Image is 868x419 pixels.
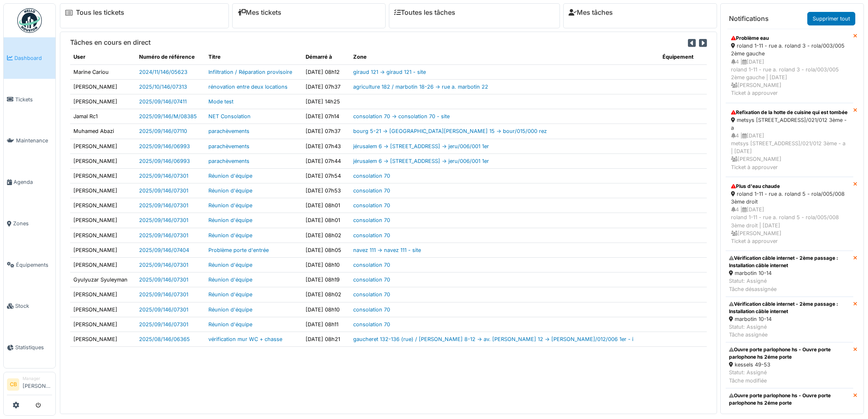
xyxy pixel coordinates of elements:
[23,375,52,393] li: [PERSON_NAME]
[238,9,281,16] a: Mes tickets
[731,116,848,132] div: metsys [STREET_ADDRESS]/021/012 3ème - a
[136,50,205,64] th: Numéro de référence
[729,300,850,315] div: Vérification câble internet - 2ème passage : Installation câble internet
[70,317,136,332] td: [PERSON_NAME]
[302,272,350,287] td: [DATE] 08h19
[353,262,390,268] a: consolation 70
[353,128,547,134] a: bourg 5-21 -> [GEOGRAPHIC_DATA][PERSON_NAME] 15 -> bour/015/000 rez
[302,228,350,243] td: [DATE] 08h02
[726,297,853,343] a: Vérification câble internet - 2ème passage : Installation câble internet marbotin 10-14 Statut: A...
[208,247,269,253] a: Problème porte d'entrée
[731,190,848,206] div: roland 1-11 - rue a. roland 5 - rola/005/008 3ème droit
[729,392,850,407] div: Ouvre porte parlophone hs - Ouvre porte parlophone hs 2éme porte
[302,198,350,213] td: [DATE] 08h01
[302,287,350,302] td: [DATE] 08h02
[139,143,190,149] a: 2025/09/146/06993
[139,307,188,313] a: 2025/09/146/07301
[205,50,302,64] th: Titre
[731,109,848,116] div: Refixation de la hotte de cuisine qui est tombée
[70,302,136,317] td: [PERSON_NAME]
[208,307,252,313] a: Réunion d'équipe
[302,153,350,168] td: [DATE] 07h44
[729,369,850,384] div: Statut: Assigné Tâche modifiée
[353,307,390,313] a: consolation 70
[353,143,489,149] a: jérusalem 6 -> [STREET_ADDRESS] -> jeru/006/001 1er
[302,213,350,228] td: [DATE] 08h01
[302,79,350,94] td: [DATE] 07h37
[726,177,853,251] a: Plus d'eau chaude roland 1-11 - rue a. roland 5 - rola/005/008 3ème droit 4 |[DATE]roland 1-11 - ...
[353,173,390,179] a: consolation 70
[208,113,251,119] a: NET Consolation
[208,202,252,208] a: Réunion d'équipe
[70,183,136,198] td: [PERSON_NAME]
[17,8,42,33] img: Badge_color-CXgf-gQk.svg
[4,286,55,327] a: Stock
[394,9,455,16] a: Toutes les tâches
[208,262,252,268] a: Réunion d'équipe
[729,269,850,277] div: marbotin 10-14
[353,188,390,194] a: consolation 70
[726,251,853,297] a: Vérification câble internet - 2ème passage : Installation câble internet marbotin 10-14 Statut: A...
[139,321,188,327] a: 2025/09/146/07301
[353,113,450,119] a: consolation 70 -> consolation 70 - site
[4,79,55,120] a: Tickets
[729,323,850,339] div: Statut: Assigné Tâche assignée
[139,113,197,119] a: 2025/09/146/M/08385
[7,378,19,391] li: CB
[139,98,187,105] a: 2025/09/146/07411
[729,277,850,293] div: Statut: Assigné Tâche désassignée
[70,109,136,124] td: Jamal Rc1
[23,375,52,382] div: Manager
[70,153,136,168] td: [PERSON_NAME]
[726,342,853,388] a: Ouvre porte parlophone hs - Ouvre porte parlophone hs 2éme porte kessels 49-53 Statut: AssignéTâc...
[76,9,124,16] a: Tous les tickets
[208,143,249,149] a: parachèvements
[7,375,52,395] a: CB Manager[PERSON_NAME]
[302,243,350,257] td: [DATE] 08h05
[139,247,189,253] a: 2025/09/146/07404
[208,321,252,327] a: Réunion d'équipe
[16,137,52,144] span: Maintenance
[208,277,252,283] a: Réunion d'équipe
[729,254,850,269] div: Vérification câble internet - 2ème passage : Installation câble internet
[208,336,282,342] a: vérification mur WC + chasse
[731,183,848,190] div: Plus d'eau chaude
[139,217,188,223] a: 2025/09/146/07301
[4,120,55,162] a: Maintenance
[807,12,855,25] a: Supprimer tout
[208,98,233,105] a: Mode test
[302,139,350,153] td: [DATE] 07h43
[729,361,850,369] div: kessels 49-53
[73,54,85,60] span: translation missing: fr.shared.user
[726,103,853,177] a: Refixation de la hotte de cuisine qui est tombée metsys [STREET_ADDRESS]/021/012 3ème - a 4 |[DAT...
[139,128,187,134] a: 2025/09/146/07110
[731,58,848,97] div: 4 | [DATE] roland 1-11 - rue a. roland 3 - rola/003/005 2ème gauche | [DATE] [PERSON_NAME] Ticket...
[139,158,190,164] a: 2025/09/146/06993
[729,315,850,323] div: marbotin 10-14
[15,302,52,310] span: Stock
[13,220,52,227] span: Zones
[4,244,55,286] a: Équipements
[353,84,488,90] a: agriculture 182 / marbotin 18-26 -> rue a. marbotin 22
[729,15,769,23] h6: Notifications
[4,327,55,368] a: Statistiques
[15,343,52,351] span: Statistiques
[208,232,252,238] a: Réunion d'équipe
[139,291,188,298] a: 2025/09/146/07301
[302,332,350,346] td: [DATE] 08h21
[729,346,850,361] div: Ouvre porte parlophone hs - Ouvre porte parlophone hs 2éme porte
[353,336,633,342] a: gaucheret 132-136 (rue) / [PERSON_NAME] 8-12 -> av. [PERSON_NAME] 12 -> [PERSON_NAME]/012/006 1er...
[208,128,249,134] a: parachèvements
[70,64,136,79] td: Marine Cariou
[353,202,390,208] a: consolation 70
[70,39,151,46] h6: Tâches en cours en direct
[70,94,136,109] td: [PERSON_NAME]
[14,54,52,62] span: Dashboard
[353,232,390,238] a: consolation 70
[731,206,848,245] div: 4 | [DATE] roland 1-11 - rue a. roland 5 - rola/005/008 3ème droit | [DATE] [PERSON_NAME] Ticket ...
[139,277,188,283] a: 2025/09/146/07301
[139,84,187,90] a: 2025/10/146/07313
[302,258,350,272] td: [DATE] 08h10
[139,202,188,208] a: 2025/09/146/07301
[70,258,136,272] td: [PERSON_NAME]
